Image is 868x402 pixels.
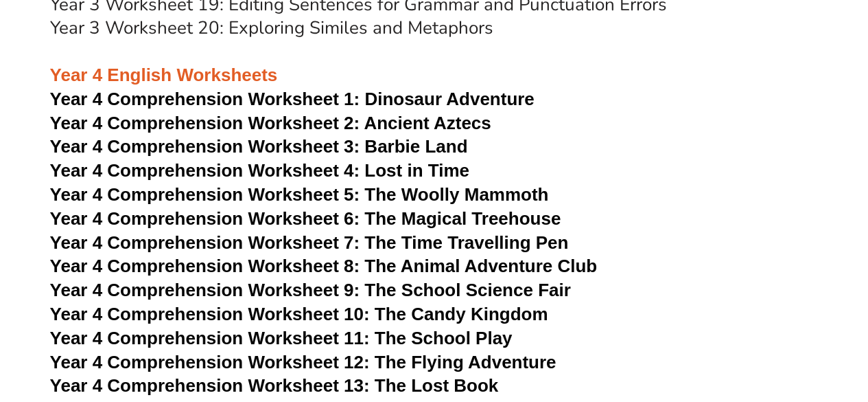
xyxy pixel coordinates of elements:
a: Year 4 Comprehension Worksheet 6: The Magical Treehouse [50,208,561,229]
a: Year 4 Comprehension Worksheet 1: Dinosaur Adventure [50,89,535,109]
a: Year 4 Comprehension Worksheet 13: The Lost Book [50,375,499,396]
a: Year 4 Comprehension Worksheet 7: The Time Travelling Pen [50,232,569,253]
span: Dinosaur Adventure [364,89,534,109]
a: Year 4 Comprehension Worksheet 3: Barbie Land [50,136,468,157]
a: Year 4 Comprehension Worksheet 4: Lost in Time [50,160,469,181]
a: Year 4 Comprehension Worksheet 5: The Woolly Mammoth [50,184,549,205]
iframe: Chat Widget [640,247,868,402]
a: Year 4 Comprehension Worksheet 2: Ancient Aztecs [50,113,491,133]
a: Year 4 Comprehension Worksheet 9: The School Science Fair [50,280,571,300]
a: Year 4 Comprehension Worksheet 11: The School Play [50,328,513,348]
a: Year 4 Comprehension Worksheet 12: The Flying Adventure [50,352,556,372]
a: Year 4 Comprehension Worksheet 10: The Candy Kingdom [50,304,548,324]
span: Year 4 Comprehension Worksheet 1: [50,89,360,109]
h3: Year 4 English Worksheets [50,41,819,87]
a: Year 4 Comprehension Worksheet 8: The Animal Adventure Club [50,256,598,276]
a: Year 3 Worksheet 20: Exploring Similes and Metaphors [50,16,493,40]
